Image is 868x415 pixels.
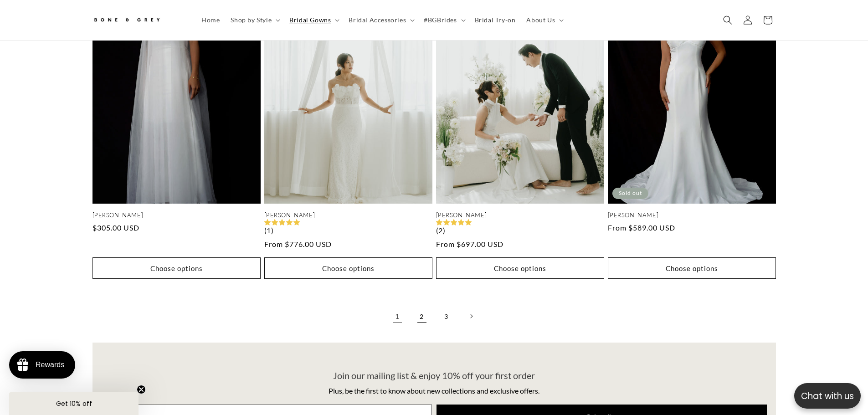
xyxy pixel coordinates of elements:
[196,10,225,30] a: Home
[475,16,516,24] span: Bridal Try-on
[794,389,861,403] p: Chat with us
[387,306,407,326] a: Page 1
[56,399,92,408] span: Get 10% off
[231,16,272,24] span: Shop by Style
[349,16,406,24] span: Bridal Accessories
[412,306,432,326] a: Page 2
[461,306,481,326] a: Next page
[284,10,343,30] summary: Bridal Gowns
[289,16,331,24] span: Bridal Gowns
[424,16,457,24] span: #BGBrides
[9,392,139,415] div: Get 10% offClose teaser
[608,211,776,219] a: [PERSON_NAME]
[526,16,555,24] span: About Us
[264,257,432,279] button: Choose options
[469,10,521,30] a: Bridal Try-on
[137,385,146,394] button: Close teaser
[225,10,284,30] summary: Shop by Style
[92,13,161,28] img: Bone and Grey Bridal
[92,211,261,219] a: [PERSON_NAME]
[329,386,539,395] span: Plus, be the first to know about new collections and exclusive offers.
[436,257,604,279] button: Choose options
[794,383,861,409] button: Open chatbox
[36,361,64,369] div: Rewards
[92,306,776,326] nav: Pagination
[333,370,535,381] span: Join our mailing list & enjoy 10% off your first order
[437,306,457,326] a: Page 3
[92,257,261,279] button: Choose options
[718,10,738,30] summary: Search
[343,10,418,30] summary: Bridal Accessories
[608,257,776,279] button: Choose options
[521,10,567,30] summary: About Us
[201,16,220,24] span: Home
[418,10,469,30] summary: #BGBrides
[436,211,604,219] a: [PERSON_NAME]
[264,211,432,219] a: [PERSON_NAME]
[89,9,187,31] a: Bone and Grey Bridal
